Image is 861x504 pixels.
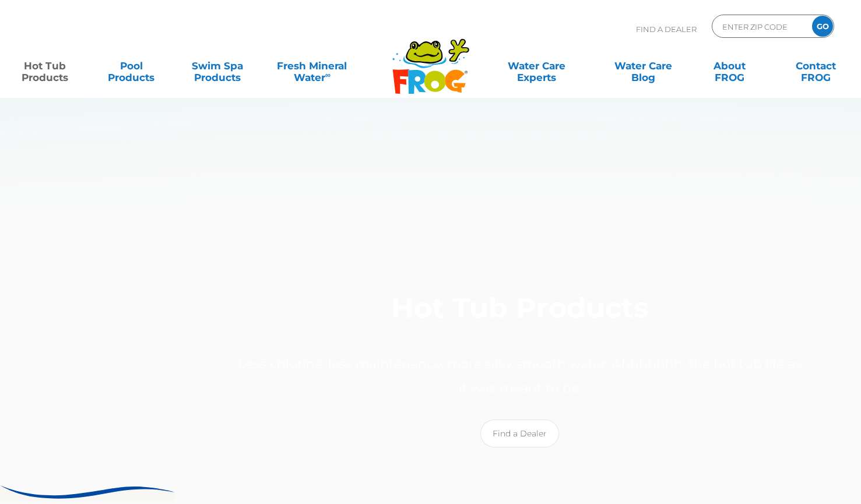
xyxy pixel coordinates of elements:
a: PoolProducts [98,54,165,77]
a: Hot TubProducts [12,54,79,77]
p: Less chlorine, less maintenance, more silky smooth water. Ahhhhhhh, the hot tub life as it was me... [233,352,807,401]
a: Find a Dealer [480,420,559,447]
a: Swim SpaProducts [184,54,251,77]
a: ContactFROG [782,54,849,77]
input: GO [812,16,833,37]
a: Water CareExperts [482,54,591,77]
a: AboutFROG [696,54,763,77]
a: Fresh MineralWater∞ [270,54,354,77]
p: Find A Dealer [636,15,697,44]
sup: ∞ [325,71,331,79]
h1: Hot Tub Products [233,292,807,340]
a: Water CareBlog [610,54,677,77]
img: Frog Products Logo [386,23,476,94]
